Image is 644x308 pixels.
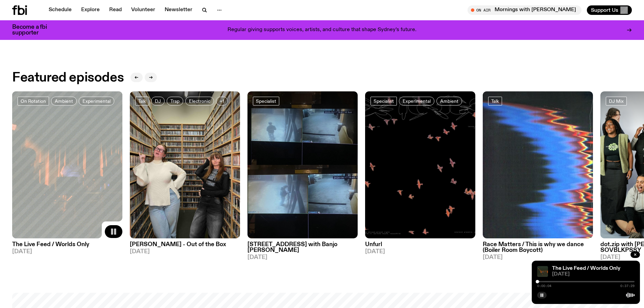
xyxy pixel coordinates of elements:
button: +1 [216,97,228,105]
a: The Live Feed / Worlds Only [552,266,620,271]
a: Read [105,5,126,15]
span: 0:00:04 [537,284,551,288]
a: DJ Mix [606,97,627,105]
a: Ambient [51,97,77,105]
a: Experimental [399,97,434,105]
span: [DATE] [552,272,635,277]
span: [DATE] [247,255,358,260]
a: The Live Feed / Worlds Only[DATE] [12,238,122,255]
h3: The Live Feed / Worlds Only [12,242,122,247]
span: Ambient [440,99,458,104]
a: Unfurl[DATE] [365,238,475,255]
a: Electronic [185,97,214,105]
a: Talk [135,97,149,105]
h3: Unfurl [365,242,475,247]
a: DJ [151,97,165,105]
a: Schedule [45,5,76,15]
span: On Rotation [21,99,46,104]
span: Specialist [374,99,394,104]
span: [DATE] [12,249,122,255]
span: +1 [220,99,224,104]
button: Support Us [587,5,632,15]
a: Specialist [371,97,397,105]
span: DJ Mix [609,99,624,104]
a: Specialist [253,97,279,105]
a: [PERSON_NAME] - Out of the Box[DATE] [130,238,240,255]
a: Experimental [79,97,114,105]
img: https://media.fbi.radio/images/IMG_7702.jpg [130,91,240,238]
span: Experimental [82,99,111,104]
span: Experimental [403,99,431,104]
h3: [PERSON_NAME] - Out of the Box [130,242,240,247]
a: Ambient [436,97,462,105]
a: Trap [167,97,183,105]
span: DJ [155,99,161,104]
span: Talk [138,99,146,104]
span: Electronic [189,99,210,104]
a: Newsletter [161,5,196,15]
a: Explore [77,5,104,15]
span: [DATE] [365,249,475,255]
a: Race Matters / This is why we dance (Boiler Room Boycott)[DATE] [483,238,593,260]
span: Ambient [55,99,73,104]
span: [DATE] [130,249,240,255]
img: A spectral view of a waveform, warped and glitched [483,91,593,238]
a: Volunteer [127,5,159,15]
button: On AirMornings with [PERSON_NAME] [468,5,581,15]
span: Talk [491,99,499,104]
a: Talk [488,97,502,105]
h3: Become a fbi supporter [12,24,55,36]
span: Support Us [591,7,618,13]
a: [STREET_ADDRESS] with Banjo [PERSON_NAME][DATE] [247,238,358,260]
p: Regular giving supports voices, artists, and culture that shape Sydney’s future. [228,27,416,33]
h3: [STREET_ADDRESS] with Banjo [PERSON_NAME] [247,242,358,253]
span: Specialist [256,99,276,104]
a: On Rotation [18,97,49,105]
span: [DATE] [483,255,593,260]
h3: Race Matters / This is why we dance (Boiler Room Boycott) [483,242,593,253]
span: Trap [170,99,180,104]
h2: Featured episodes [12,72,124,84]
img: A grainy film image of shadowy band figures on stage, with red light behind them [537,266,548,277]
span: 0:37:29 [620,284,635,288]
